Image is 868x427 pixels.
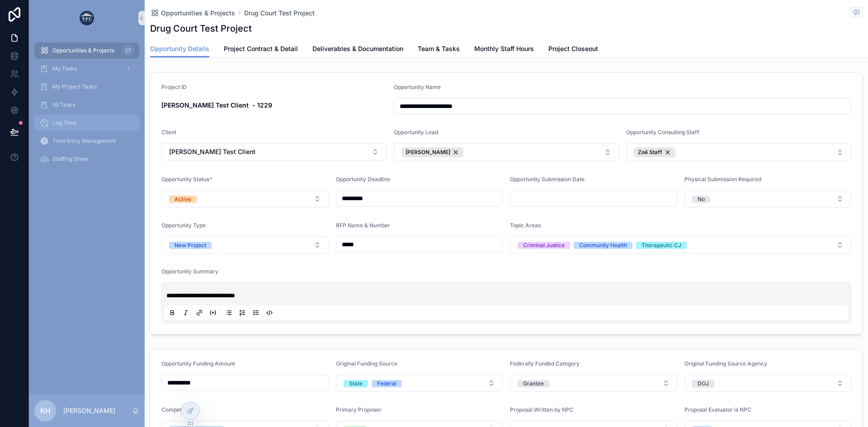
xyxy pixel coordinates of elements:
button: Select Button [626,143,851,161]
button: Unselect STATE [344,379,368,388]
div: Active [175,196,191,203]
button: Select Button [161,236,329,253]
span: Project Contract & Detail [224,44,298,53]
span: Team & Tasks [418,44,460,53]
a: Time Entry Management [34,133,139,149]
a: Project Closeout [548,41,598,59]
a: Log Time [34,115,139,131]
div: Federal [377,380,396,387]
a: Team & Tasks [418,41,460,59]
span: Opportunity Name [394,84,441,90]
button: Select Button [510,236,851,253]
img: App logo [80,11,94,25]
div: Grantee [523,380,544,387]
button: Select Button [161,190,329,207]
a: Staffing Sheet [34,151,139,167]
a: My Project Tasks [34,79,139,95]
span: Federally Funded Category [510,360,580,367]
span: Original Funding Source Agency [684,360,767,367]
div: New Project [175,242,206,249]
a: Opportunities & Projects27 [34,42,139,59]
span: Project ID [161,84,187,90]
a: All Tasks [34,97,139,113]
button: Select Button [684,190,852,207]
a: Opportunity Details [150,41,209,58]
div: scrollable content [29,36,145,179]
span: Deliverables & Documentation [312,44,403,53]
a: Deliverables & Documentation [312,41,403,59]
span: Physical Submission Required [684,176,761,183]
span: Opportunity Consulting Staff [626,129,699,136]
button: Select Button [510,375,677,392]
span: My Tasks [52,65,77,72]
button: Select Button [336,375,503,392]
button: Unselect FEDERAL [372,379,402,388]
span: Proposal Evaluator is NPC [684,406,751,413]
div: State [349,380,363,387]
button: Unselect 20 [634,147,675,157]
div: Community Health [579,242,627,249]
span: Time Entry Management [52,137,116,145]
button: Select Button [684,375,852,392]
button: Unselect COMMUNITY_HEALTH [574,240,632,249]
span: Topic Areas [510,222,541,229]
div: No [698,196,705,203]
span: Staffing Sheet [52,155,89,163]
button: Select Button [161,143,387,160]
button: Select Button [394,143,619,161]
span: Original Funding Source [336,360,397,367]
div: 27 [122,45,134,56]
span: Competitive? [161,406,195,413]
a: Opportunities & Projects [150,9,235,18]
span: Opportunity Status [161,176,209,183]
span: Zoë Staff [638,149,662,156]
span: Project Closeout [548,44,598,53]
span: Opportunity Summary [161,268,218,275]
span: Opportunity Submission Date [510,176,585,183]
div: Therapeutic CJ [642,242,681,249]
span: Proposal Written by NPC [510,406,574,413]
a: Drug Court Test Project [244,9,315,18]
span: KH [40,405,51,416]
strong: [PERSON_NAME] Test Client - 1229 [161,101,272,109]
span: Primary Proposer [336,406,382,413]
span: Opportunities & Projects [161,9,235,18]
span: Opportunity Type [161,222,206,229]
h1: Drug Court Test Project [150,22,252,35]
a: My Tasks [34,61,139,77]
span: Opportunity Deadline [336,176,390,183]
p: [PERSON_NAME] [63,406,115,415]
div: Criminal Justice [523,242,565,249]
span: Opportunity Details [150,44,209,53]
span: [PERSON_NAME] [406,149,450,156]
span: Client [161,129,176,136]
a: Project Contract & Detail [224,41,298,59]
button: Unselect THERAPEUTIC_CJ [636,240,687,249]
span: Opportunity Lead [394,129,438,136]
span: All Tasks [52,101,75,108]
span: Opportunity Funding Amount [161,360,235,367]
button: Unselect 2 [401,147,463,157]
span: Monthly Staff Hours [474,44,534,53]
div: DOJ [698,380,709,388]
span: My Project Tasks [52,83,97,90]
a: Monthly Staff Hours [474,41,534,59]
span: Log Time [52,119,76,127]
span: RFP Name & Number [336,222,390,229]
span: Opportunities & Projects [52,47,114,54]
span: [PERSON_NAME] Test Client [169,147,255,156]
button: Unselect CRIMINAL_JUSTICE [518,240,570,249]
